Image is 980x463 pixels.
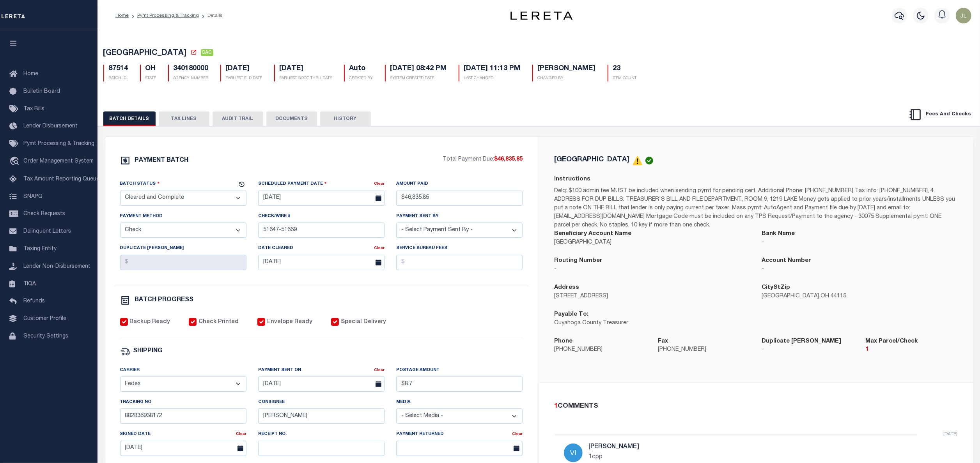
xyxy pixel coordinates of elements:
[762,230,795,239] label: Bank Name
[23,334,68,339] span: Security Settings
[944,431,958,438] p: [DATE]
[512,432,523,436] a: Clear
[133,348,163,355] h6: SHIPPING
[396,367,439,374] label: Postage Amount
[258,245,293,252] label: Date Cleared
[390,76,447,81] p: SYSTEM CREATED DATE
[120,431,151,438] label: Signed Date
[23,246,57,252] span: Taxing Entity
[266,111,317,126] button: DOCUMENTS
[23,316,66,322] span: Customer Profile
[23,89,60,94] span: Bulletin Board
[374,246,385,250] a: Clear
[199,12,223,19] li: Details
[866,337,918,346] label: Max Parcel/Check
[645,157,653,164] img: check-icon-green.svg
[555,310,589,319] label: Payable To:
[555,175,591,184] label: Instructions
[464,76,521,81] p: LAST CHANGED
[374,368,385,372] a: Clear
[762,239,958,247] p: -
[23,229,71,234] span: Delinquent Letters
[23,159,94,164] span: Order Management System
[109,65,128,73] h5: 87514
[906,106,975,123] button: Fees And Checks
[145,76,156,81] p: STATE
[341,318,386,327] label: Special Delivery
[555,292,750,301] p: [STREET_ADDRESS]
[555,239,750,247] p: [GEOGRAPHIC_DATA]
[443,156,523,164] p: Total Payment Due:
[762,337,842,346] label: Duplicate [PERSON_NAME]
[120,399,152,406] label: Tracking No
[494,157,523,162] span: $46,835.85
[555,346,647,354] p: [PHONE_NUMBER]
[613,65,637,73] h5: 23
[258,431,287,438] label: Receipt No.
[762,292,958,301] p: [GEOGRAPHIC_DATA] OH 44115
[589,444,823,451] h5: [PERSON_NAME]
[555,265,750,274] p: -
[9,157,22,167] i: travel_explore
[103,111,156,126] button: BATCH DETAILS
[866,346,958,354] p: 1
[349,65,373,73] h5: Auto
[555,337,573,346] label: Phone
[201,50,213,58] a: CAC
[555,187,958,230] p: Delq: $100 admin fee MUST be included when sending pymt for pending cert. Additional Phone: [PHON...
[226,76,262,81] p: EARLIEST ELD DATE
[564,444,583,462] img: Villatoro-Benitez, Andres
[120,245,184,252] label: Duplicate [PERSON_NAME]
[555,230,632,239] label: Beneficiary Account Name
[120,255,246,270] input: $
[129,318,170,327] label: Backup Ready
[213,111,263,126] button: AUDIT TRAIL
[258,367,301,374] label: Payment Sent On
[201,49,213,56] span: CAC
[23,177,99,182] span: Tax Amount Reporting Queue
[396,431,444,438] label: Payment Returned
[396,245,447,252] label: Service Bureau Fees
[23,124,78,129] span: Lender Disbursement
[120,180,160,187] label: Batch Status
[396,213,438,220] label: Payment Sent By
[762,256,812,265] label: Account Number
[103,49,187,57] span: [GEOGRAPHIC_DATA]
[396,255,523,270] input: $
[555,319,750,328] p: Cuyahoga County Treasurer
[280,65,332,73] h5: [DATE]
[396,191,523,206] input: $
[159,111,209,126] button: TAX LINES
[464,65,521,73] h5: [DATE] 11:13 PM
[174,76,209,81] p: AGENCY NUMBER
[555,156,630,163] h5: [GEOGRAPHIC_DATA]
[23,299,45,304] span: Refunds
[956,8,971,23] img: svg+xml;base64,PHN2ZyB4bWxucz0iaHR0cDovL3d3dy53My5vcmcvMjAwMC9zdmciIHBvaW50ZXItZXZlbnRzPSJub25lIi...
[374,182,385,186] a: Clear
[589,452,823,462] p: 1cpp
[390,65,447,73] h5: [DATE] 08:42 PM
[320,111,371,126] button: HISTORY
[120,367,140,374] label: Carrier
[658,346,750,354] p: [PHONE_NUMBER]
[23,106,44,112] span: Tax Bills
[135,297,194,303] h6: BATCH PROGRESS
[145,65,156,73] h5: OH
[555,256,603,265] label: Routing Number
[23,264,90,269] span: Lender Non-Disbursement
[198,318,239,327] label: Check Printed
[396,181,428,187] label: Amount Paid
[349,76,373,81] p: CREATED BY
[23,141,94,147] span: Pymt Processing & Tracking
[267,318,312,327] label: Envelope Ready
[135,157,189,164] h6: PAYMENT BATCH
[23,211,65,217] span: Check Requests
[396,376,523,392] input: $
[762,283,790,292] label: CityStZip
[538,65,596,73] h5: [PERSON_NAME]
[510,11,573,20] img: logo-dark.svg
[555,283,579,292] label: Address
[258,213,291,220] label: Check/Wire #
[658,337,668,346] label: Fax
[23,71,38,77] span: Home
